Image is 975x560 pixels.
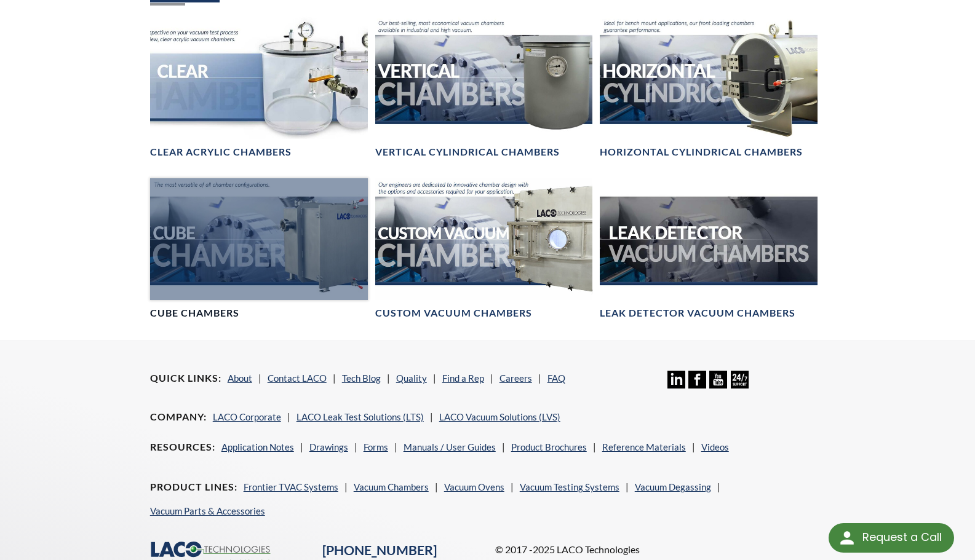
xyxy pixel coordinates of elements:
a: Tech Blog [342,373,381,384]
a: Find a Rep [442,373,484,384]
h4: Cube Chambers [150,307,239,320]
a: Vacuum Chambers [354,481,429,492]
img: round button [837,528,857,548]
a: Quality [396,373,427,384]
a: Custom Vacuum Chamber headerCustom Vacuum Chambers [375,178,593,320]
a: LACO Vacuum Solutions (LVS) [439,411,560,422]
h4: Leak Detector Vacuum Chambers [600,307,795,320]
p: © 2017 -2025 LACO Technologies [495,542,826,558]
a: FAQ [547,373,565,384]
h4: Product Lines [150,481,237,494]
a: Reference Materials [602,441,686,452]
a: Product Brochures [511,441,587,452]
div: Request a Call [829,523,954,553]
h4: Vertical Cylindrical Chambers [375,146,560,159]
a: Careers [499,373,532,384]
a: Vacuum Testing Systems [520,481,619,492]
a: Application Notes [221,441,294,452]
h4: Horizontal Cylindrical Chambers [600,146,803,159]
a: Leak Test Vacuum Chambers headerLeak Detector Vacuum Chambers [600,178,818,320]
div: Request a Call [862,523,942,551]
h4: Company [150,411,207,424]
a: Vacuum Ovens [444,481,504,492]
h4: Clear Acrylic Chambers [150,146,292,159]
a: Manuals / User Guides [404,441,496,452]
a: Videos [701,441,729,452]
a: LACO Leak Test Solutions (LTS) [296,411,424,422]
a: Horizontal Cylindrical headerHorizontal Cylindrical Chambers [600,17,818,159]
a: Clear Chambers headerClear Acrylic Chambers [150,17,368,159]
a: LACO Corporate [213,411,281,422]
a: Contact LACO [268,373,327,384]
h4: Resources [150,441,215,454]
a: Vacuum Parts & Accessories [150,505,265,516]
a: [PHONE_NUMBER] [322,542,437,558]
a: 24/7 Support [731,379,749,390]
a: Vacuum Degassing [635,481,711,492]
h4: Custom Vacuum Chambers [375,307,532,320]
img: 24/7 Support Icon [731,371,749,388]
a: Vertical Vacuum Chambers headerVertical Cylindrical Chambers [375,17,593,159]
a: Frontier TVAC Systems [244,481,338,492]
h4: Quick Links [150,372,221,385]
a: Cube Chambers headerCube Chambers [150,178,368,320]
a: Forms [364,441,388,452]
a: Drawings [309,441,348,452]
a: About [228,373,252,384]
